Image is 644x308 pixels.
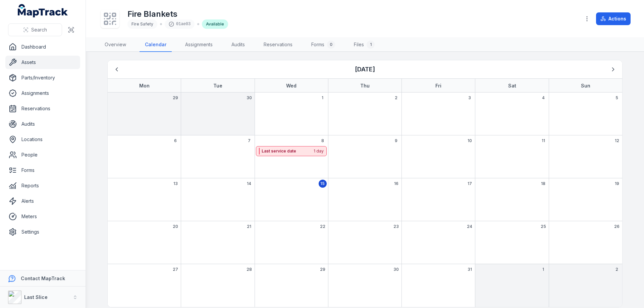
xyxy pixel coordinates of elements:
a: Meters [5,210,80,223]
a: Assignments [180,38,218,52]
span: 16 [394,181,398,186]
span: Fire Safety [131,21,153,26]
span: 7 [248,138,251,143]
a: Reservations [258,38,298,52]
span: 25 [541,224,546,229]
span: 10 [468,138,472,143]
h3: [DATE] [355,65,375,74]
a: Forms [5,164,80,177]
button: Previous [110,63,123,76]
a: Assignments [5,86,80,100]
a: Forms0 [306,38,340,52]
strong: Contact MapTrack [21,275,65,281]
span: 1 [542,267,544,272]
strong: Tue [213,83,222,88]
div: October 2025 [108,60,622,307]
span: 13 [173,181,178,186]
span: 22 [320,224,325,229]
span: 12 [615,138,619,143]
strong: Thu [360,83,370,88]
a: Assets [5,56,80,69]
div: 0 [327,41,335,49]
span: 31 [468,267,472,272]
a: Audits [226,38,250,52]
span: 20 [173,224,178,229]
span: 30 [247,95,252,101]
span: 21 [247,224,251,229]
span: 11 [542,138,545,143]
span: 28 [247,267,252,272]
span: 2 [395,95,397,101]
span: Search [31,26,47,33]
span: 4 [542,95,545,101]
div: Available [202,19,228,29]
a: Settings [5,225,80,239]
span: 1 [322,95,323,101]
span: 17 [468,181,472,186]
span: 18 [541,181,545,186]
strong: Wed [286,83,297,88]
span: 23 [393,224,399,229]
a: Calendar [140,38,172,52]
button: Next [607,63,620,76]
span: 24 [467,224,472,229]
span: 19 [615,181,619,186]
span: 5 [615,95,618,101]
span: 9 [395,138,397,143]
button: Actions [596,12,631,25]
a: Reports [5,179,80,192]
span: 14 [247,181,251,186]
span: 2 [615,267,618,272]
a: People [5,148,80,162]
span: 6 [174,138,177,143]
span: 8 [321,138,324,143]
a: Overview [99,38,131,52]
strong: Mon [139,83,150,88]
span: 26 [614,224,620,229]
span: 27 [173,267,178,272]
button: Search [8,23,62,36]
a: Dashboard [5,40,80,54]
strong: Sun [581,83,590,88]
span: 15 [320,181,325,186]
div: 01ae03 [165,19,195,29]
a: Files1 [348,38,380,52]
button: Last service date1 day [256,146,327,156]
strong: Last service date [262,148,313,154]
strong: Fri [435,83,441,88]
a: Locations [5,133,80,146]
span: 30 [393,267,399,272]
span: 3 [468,95,471,101]
strong: Sat [508,83,516,88]
a: Reservations [5,102,80,115]
span: 29 [173,95,178,101]
a: Audits [5,117,80,131]
span: 29 [320,267,325,272]
a: Alerts [5,194,80,208]
a: Parts/Inventory [5,71,80,84]
h1: Fire Blankets [127,9,228,19]
strong: Last Slice [24,294,48,300]
a: MapTrack [18,4,68,17]
div: 1 [367,41,375,49]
